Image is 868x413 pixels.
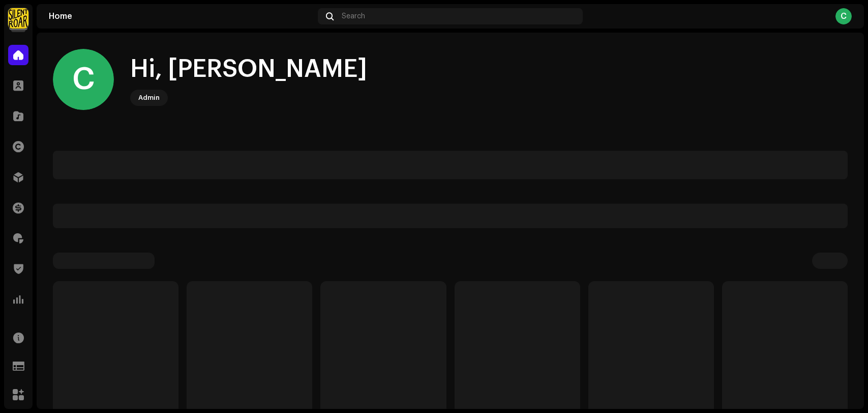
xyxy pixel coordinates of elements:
[835,8,852,24] div: C
[8,8,28,29] img: fcfd72e7-8859-4002-b0df-9a7058150634
[138,92,160,104] div: Admin
[130,53,367,86] div: Hi, [PERSON_NAME]
[53,49,114,110] div: C
[49,12,314,20] div: Home
[342,12,365,20] span: Search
